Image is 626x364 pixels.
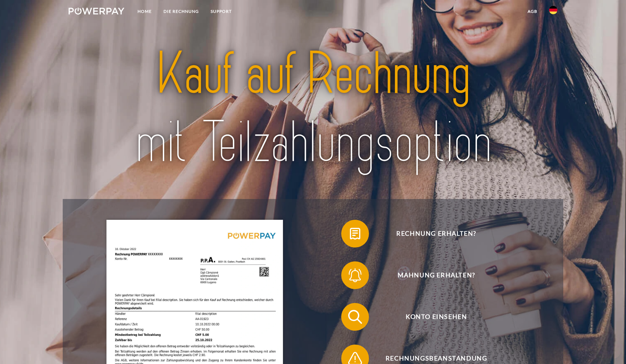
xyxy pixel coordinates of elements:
button: Konto einsehen [341,303,521,331]
span: Rechnung erhalten? [351,220,521,248]
button: Rechnung erhalten? [341,220,521,248]
a: agb [522,5,543,18]
img: qb_search.svg [346,308,364,326]
img: title-powerpay_de.svg [92,36,533,180]
img: qb_bill.svg [346,225,364,242]
img: logo-powerpay-white.svg [69,8,124,15]
img: qb_bell.svg [346,267,364,284]
span: Mahnung erhalten? [351,261,521,289]
button: Mahnung erhalten? [341,261,521,289]
a: SUPPORT [205,5,238,18]
iframe: Schaltfläche zum Öffnen des Messaging-Fensters [598,336,620,358]
span: Konto einsehen [351,303,521,331]
img: de [549,6,557,14]
a: DIE RECHNUNG [158,5,205,18]
a: Home [132,5,158,18]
